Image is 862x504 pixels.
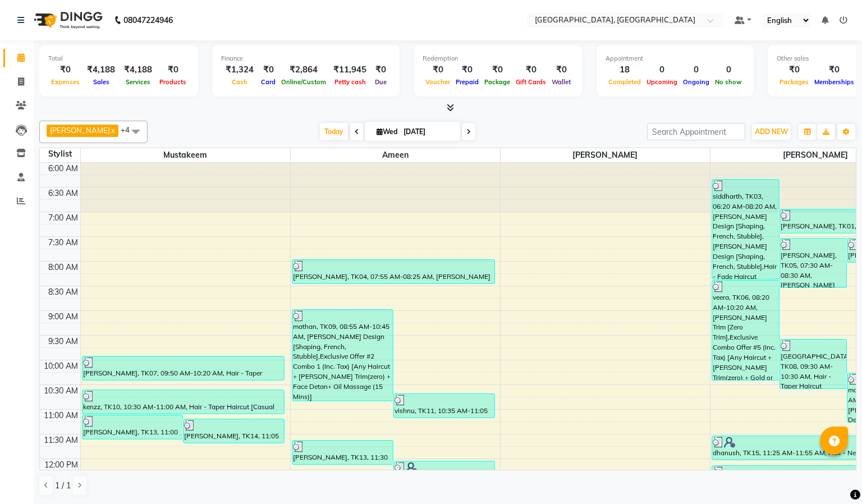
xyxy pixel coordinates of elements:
[777,78,811,86] span: Packages
[371,63,391,76] div: ₹0
[82,415,183,439] div: [PERSON_NAME], TK13, 11:00 AM-11:30 AM, Hair - Little Champ [Boys Haircut - Below 7 years]
[221,54,391,63] div: Finance
[46,311,80,323] div: 9:00 AM
[46,262,80,273] div: 8:00 AM
[82,390,285,414] div: kenzz, TK10, 10:30 AM-11:00 AM, Hair - Taper Haircut [Casual and Professional]
[501,148,710,162] span: [PERSON_NAME]
[549,63,574,76] div: ₹0
[46,237,80,249] div: 7:30 AM
[42,434,80,446] div: 11:30 AM
[46,163,80,175] div: 6:00 AM
[258,63,278,76] div: ₹0
[374,127,400,136] span: Wed
[606,78,644,86] span: Completed
[278,78,329,86] span: Online/Custom
[278,63,329,76] div: ₹2,864
[229,78,250,86] span: Cash
[712,281,779,380] div: veera, TK06, 08:20 AM-10:20 AM, [PERSON_NAME] Trim [Zero Trim],Exclusive Combo Offer #5 (Inc. Tax...
[372,78,389,86] span: Due
[82,356,285,380] div: [PERSON_NAME], TK07, 09:50 AM-10:20 AM, Hair - Taper Haircut [Casual and Professional]
[394,394,494,418] div: vishnu, TK11, 10:35 AM-11:05 AM, [PERSON_NAME] Design [Shaping, French, Stubble]
[48,78,82,86] span: Expenses
[482,63,513,76] div: ₹0
[712,78,745,86] span: No show
[644,63,680,76] div: 0
[82,63,120,76] div: ₹4,188
[46,286,80,298] div: 8:30 AM
[811,63,857,76] div: ₹0
[513,63,549,76] div: ₹0
[157,78,189,86] span: Products
[121,125,138,134] span: +4
[712,180,779,279] div: siddharth, TK03, 06:20 AM-08:20 AM, [PERSON_NAME] Design [Shaping, French, Stubble],[PERSON_NAME]...
[123,78,153,86] span: Services
[184,419,284,443] div: [PERSON_NAME], TK14, 11:05 AM-11:35 AM, Hair - New Look [Change of Style]
[482,78,513,86] span: Package
[292,260,494,283] div: [PERSON_NAME], TK04, 07:55 AM-08:25 AM, [PERSON_NAME] Design [Shaping, French, Stubble]
[42,360,80,372] div: 10:00 AM
[453,63,482,76] div: ₹0
[811,78,857,86] span: Memberships
[780,239,847,287] div: [PERSON_NAME], TK05, 07:30 AM-08:30 AM, [PERSON_NAME] Design [Shaping, French, Stubble],Hair - Ta...
[423,78,453,86] span: Voucher
[329,63,371,76] div: ₹11,945
[46,336,80,347] div: 9:30 AM
[55,480,71,492] span: 1 / 1
[755,127,788,136] span: ADD NEW
[606,63,644,76] div: 18
[780,340,847,388] div: [GEOGRAPHIC_DATA], TK08, 09:30 AM-10:30 AM, Hair - Taper Haircut [Casual and Professional],Hair -...
[752,124,791,140] button: ADD NEW
[549,78,574,86] span: Wallet
[81,148,290,162] span: Mustakeem
[777,63,811,76] div: ₹0
[123,4,173,36] b: 08047224946
[50,126,110,135] span: [PERSON_NAME]
[292,441,393,464] div: [PERSON_NAME], TK13, 11:30 AM-12:00 PM, Hair - Little Champ [Boys Haircut - Below 7 years]
[157,63,189,76] div: ₹0
[712,63,745,76] div: 0
[680,78,712,86] span: Ongoing
[291,148,500,162] span: Ameen
[221,63,258,76] div: ₹1,324
[292,310,393,401] div: mathan, TK09, 08:55 AM-10:45 AM, [PERSON_NAME] Design [Shaping, French, Stubble],Exclusive Offer ...
[42,385,80,397] div: 10:30 AM
[423,54,574,63] div: Redemption
[647,123,745,140] input: Search Appointment
[423,63,453,76] div: ₹0
[120,63,157,76] div: ₹4,188
[42,410,80,421] div: 11:00 AM
[320,123,348,140] span: Today
[40,148,80,160] div: Stylist
[644,78,680,86] span: Upcoming
[332,78,369,86] span: Petty cash
[258,78,278,86] span: Card
[606,54,745,63] div: Appointment
[453,78,482,86] span: Prepaid
[400,123,456,140] input: 2025-09-03
[90,78,112,86] span: Sales
[46,212,80,224] div: 7:00 AM
[42,459,80,471] div: 12:00 PM
[48,54,189,63] div: Total
[513,78,549,86] span: Gift Cards
[46,187,80,199] div: 6:30 AM
[680,63,712,76] div: 0
[110,126,115,135] a: x
[29,4,106,36] img: logo
[48,63,82,76] div: ₹0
